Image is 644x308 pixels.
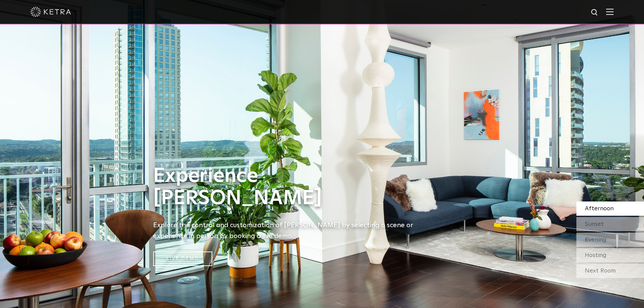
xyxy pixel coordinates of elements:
[585,237,606,243] span: Evening
[153,165,424,210] h1: Experience [PERSON_NAME]
[576,264,644,278] div: Next Room
[585,206,614,212] span: Afternoon
[153,220,424,241] h5: Explore the control and customization of [PERSON_NAME] by selecting a scene or experience in pers...
[585,221,604,227] span: Sunset
[30,7,71,17] img: ketra-logo-2019-white
[585,252,606,258] span: Hosting
[591,8,599,17] img: search icon
[153,252,212,266] a: Live Demo
[606,8,614,15] img: Hamburger%20Nav.svg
